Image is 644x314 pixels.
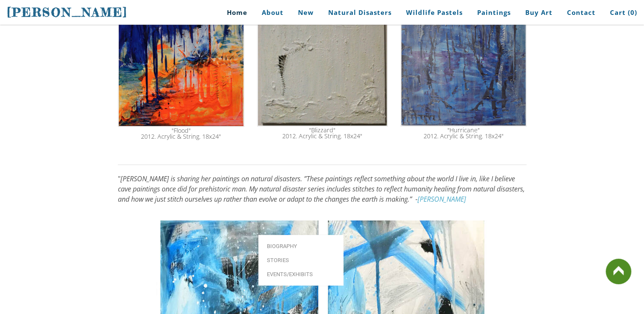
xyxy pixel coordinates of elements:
[118,174,120,183] span: "
[322,3,398,22] a: Natural Disasters
[267,243,335,249] span: Biography
[267,257,335,263] span: Stories
[118,174,525,204] em: [PERSON_NAME] is sharing her paintings on natural disasters. ”These paintings reflect something a...
[255,3,290,22] a: About
[267,271,335,277] span: Events/Exhibits
[519,3,559,22] a: Buy Art
[418,194,466,204] a: [PERSON_NAME]
[7,4,128,20] a: [PERSON_NAME]
[258,267,343,281] a: Events/Exhibits
[292,3,320,22] a: New
[561,3,602,22] a: Contact
[258,253,343,267] a: Stories
[258,239,343,253] a: Biography
[471,3,517,22] a: Paintings
[258,127,387,140] div: "Blizzard" 2012. Acrylic & String. 18x24"
[119,128,243,140] div: "Flood" 2012. Acrylic & String. 18x24"
[630,8,635,17] span: 0
[604,3,637,22] a: Cart (0)
[400,3,469,22] a: Wildlife Pastels
[214,3,254,22] a: Home
[401,127,526,140] div: "Hurricane" 2012. Acrylic & String. 18x24"
[7,5,128,20] span: [PERSON_NAME]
